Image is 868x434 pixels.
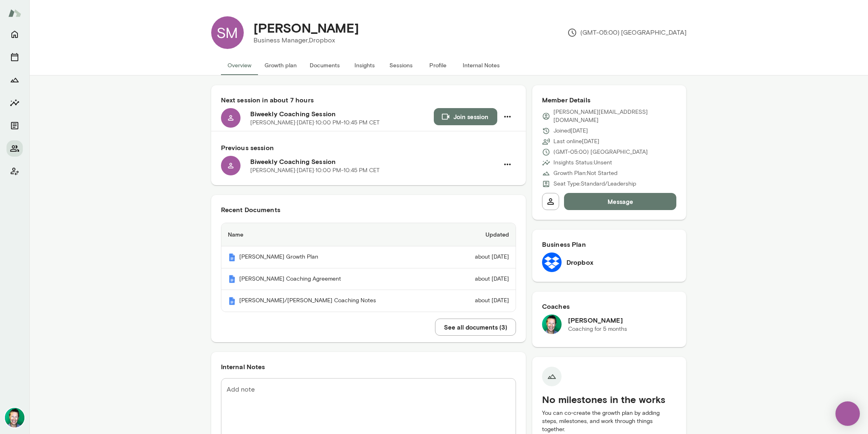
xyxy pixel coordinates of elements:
[553,108,677,124] p: [PERSON_NAME][EMAIL_ADDRESS][DOMAIN_NAME]
[553,137,599,146] p: Last online [DATE]
[449,290,516,312] td: about [DATE]
[568,315,627,325] h6: [PERSON_NAME]
[542,239,677,249] h6: Business Plan
[254,35,359,45] p: Business Manager, Dropbox
[566,257,593,267] h6: Dropbox
[221,362,516,372] h6: Internal Notes
[542,409,677,434] p: You can co-create the growth plan by adding steps, milestones, and work through things together.
[228,297,236,305] img: Mento
[228,253,236,261] img: Mento
[456,55,506,75] button: Internal Notes
[221,223,449,246] th: Name
[449,268,516,290] td: about [DATE]
[542,301,677,311] h6: Coaches
[250,157,499,166] h6: Biweekly Coaching Session
[383,55,420,75] button: Sessions
[553,159,612,167] p: Insights Status: Unsent
[7,49,23,65] button: Sessions
[250,109,434,119] h6: Biweekly Coaching Session
[567,28,687,38] p: (GMT-05:00) [GEOGRAPHIC_DATA]
[221,290,449,312] th: [PERSON_NAME]/[PERSON_NAME] Coaching Notes
[7,163,23,179] button: Client app
[221,143,516,153] h6: Previous session
[221,268,449,290] th: [PERSON_NAME] Coaching Agreement
[434,108,497,125] button: Join session
[7,117,23,134] button: Documents
[221,95,516,105] h6: Next session in about 7 hours
[221,55,258,75] button: Overview
[542,314,562,334] img: Brian Lawrence
[7,26,23,42] button: Home
[420,55,456,75] button: Profile
[8,5,21,21] img: Mento
[7,72,23,88] button: Growth Plan
[303,55,346,75] button: Documents
[228,275,236,283] img: Mento
[346,55,383,75] button: Insights
[449,246,516,268] td: about [DATE]
[211,16,244,49] div: SM
[564,193,677,210] button: Message
[250,166,380,175] p: [PERSON_NAME] · [DATE] · 10:00 PM-10:45 PM CET
[250,119,380,127] p: [PERSON_NAME] · [DATE] · 10:00 PM-10:45 PM CET
[542,393,677,406] h5: No milestones in the works
[254,20,359,35] h4: [PERSON_NAME]
[553,127,588,135] p: Joined [DATE]
[5,408,24,427] img: Brian Lawrence
[258,55,303,75] button: Growth plan
[553,148,648,156] p: (GMT-05:00) [GEOGRAPHIC_DATA]
[7,95,23,111] button: Insights
[568,325,627,333] p: Coaching for 5 months
[7,140,23,157] button: Members
[553,180,636,188] p: Seat Type: Standard/Leadership
[553,169,617,177] p: Growth Plan: Not Started
[221,205,516,215] h6: Recent Documents
[542,95,677,105] h6: Member Details
[435,319,516,336] button: See all documents (3)
[449,223,516,246] th: Updated
[221,246,449,268] th: [PERSON_NAME] Growth Plan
